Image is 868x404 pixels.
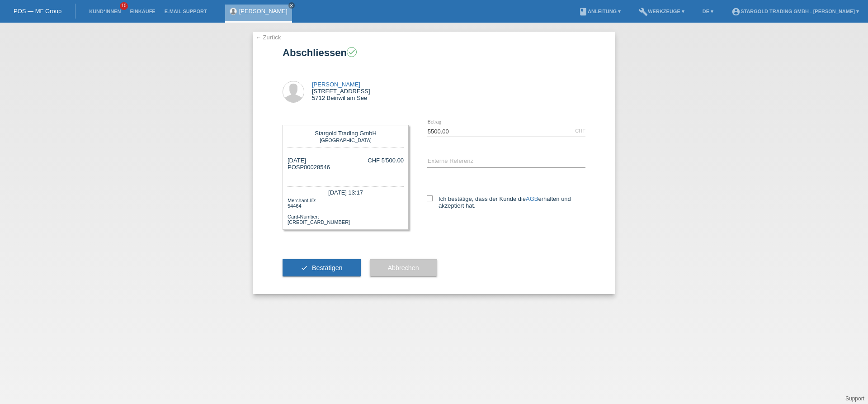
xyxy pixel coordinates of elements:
[639,7,648,16] i: build
[301,264,308,271] i: check
[125,9,160,14] a: Einkäufe
[370,259,437,276] button: Abbrechen
[288,157,330,177] div: [DATE] POSP00028546
[731,7,741,16] i: account_circle
[160,9,212,14] a: E-Mail Support
[368,157,404,164] div: CHF 5'500.00
[289,3,294,8] i: close
[288,186,404,197] div: [DATE] 13:17
[85,9,125,14] a: Kund*innen
[634,9,689,14] a: buildWerkzeuge ▾
[288,197,404,225] div: Merchant-ID: 54464 Card-Number: [CREDIT_CARD_NUMBER]
[120,2,128,10] span: 10
[427,195,585,209] label: Ich bestätige, dass der Kunde die erhalten und akzeptiert hat.
[290,130,401,137] div: Stargold Trading GmbH
[348,48,356,56] i: check
[14,8,61,14] a: POS — MF Group
[283,47,585,58] h1: Abschliessen
[312,264,343,271] span: Bestätigen
[290,137,401,143] div: [GEOGRAPHIC_DATA]
[388,264,419,271] span: Abbrechen
[283,259,361,276] button: check Bestätigen
[239,8,288,14] a: [PERSON_NAME]
[255,34,281,41] a: ← Zurück
[312,81,370,101] div: [STREET_ADDRESS] 5712 Beinwil am See
[574,9,625,14] a: bookAnleitung ▾
[575,128,585,133] div: CHF
[579,7,588,16] i: book
[288,2,295,9] a: close
[727,9,863,14] a: account_circleStargold Trading GmbH - [PERSON_NAME] ▾
[845,395,864,402] a: Support
[526,195,538,202] a: AGB
[698,9,718,14] a: DE ▾
[312,81,360,88] a: [PERSON_NAME]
